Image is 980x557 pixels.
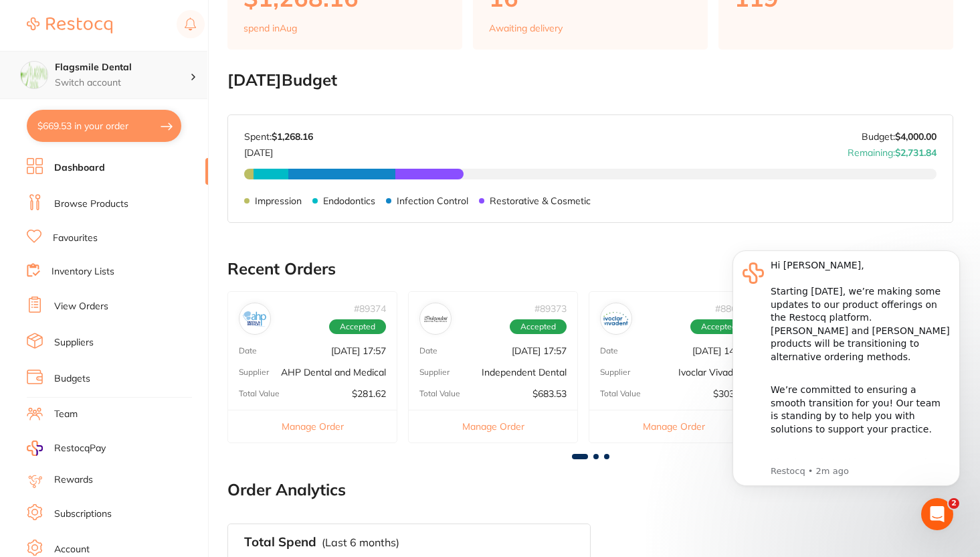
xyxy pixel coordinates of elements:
[281,367,386,378] p: AHP Dental and Medical
[712,230,980,521] iframe: Intercom notifications message
[52,265,114,278] a: Inventory Lists
[27,110,181,142] button: $669.53 in your order
[419,368,450,377] p: Supplier
[678,367,747,378] p: Ivoclar Vivadent
[239,389,280,398] p: Total Value
[54,442,106,455] span: RestocqPay
[490,195,591,206] p: Restorative & Cosmetic
[54,473,93,487] a: Rewards
[423,306,448,331] img: Independent Dental
[589,410,758,443] button: Manage Order
[331,345,386,356] p: [DATE] 17:57
[409,410,577,443] button: Manage Order
[239,346,257,355] p: Date
[862,131,937,142] p: Budget:
[244,142,313,158] p: [DATE]
[692,345,747,356] p: [DATE] 14:59
[227,260,953,278] h2: Recent Orders
[239,368,269,377] p: Supplier
[352,388,386,399] p: $281.62
[419,389,460,398] p: Total Value
[227,481,953,499] h2: Order Analytics
[243,23,297,33] p: spend in Aug
[272,131,313,143] strong: $1,268.16
[600,389,641,398] p: Total Value
[244,131,313,142] p: Spent:
[949,498,959,509] span: 2
[510,319,567,334] span: Accepted
[323,195,375,206] p: Endodontics
[255,195,302,206] p: Impression
[322,536,399,548] p: (Last 6 months)
[53,232,98,245] a: Favourites
[54,408,78,421] a: Team
[690,319,747,334] span: Accepted
[58,235,237,247] p: Message from Restocq, sent 2m ago
[27,17,112,33] img: Restocq Logo
[27,10,112,41] a: Restocq Logo
[244,535,316,550] h3: Total Spend
[58,213,237,292] div: Simply reply to this message and we’ll be in touch to guide you through these next steps. We are ...
[54,197,128,211] a: Browse Products
[895,131,937,143] strong: $4,000.00
[848,142,937,158] p: Remaining:
[600,346,618,355] p: Date
[921,498,953,530] iframe: Intercom live chat
[329,319,386,334] span: Accepted
[55,61,190,74] h4: Flagsmile Dental
[54,300,108,313] a: View Orders
[242,306,268,331] img: AHP Dental and Medical
[512,345,567,356] p: [DATE] 17:57
[419,346,437,355] p: Date
[603,306,629,331] img: Ivoclar Vivadent
[54,161,105,175] a: Dashboard
[895,147,937,159] strong: $2,731.84
[354,303,386,314] p: # 89374
[21,62,47,88] img: Flagsmile Dental
[54,336,94,349] a: Suppliers
[54,543,90,556] a: Account
[54,507,112,521] a: Subscriptions
[228,410,397,443] button: Manage Order
[55,76,190,90] p: Switch account
[489,23,563,33] p: Awaiting delivery
[534,303,567,314] p: # 89373
[54,372,90,386] a: Budgets
[600,368,630,377] p: Supplier
[227,71,953,90] h2: [DATE] Budget
[482,367,567,378] p: Independent Dental
[532,388,567,399] p: $683.53
[27,441,106,456] a: RestocqPay
[27,441,43,456] img: RestocqPay
[397,195,468,206] p: Infection Control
